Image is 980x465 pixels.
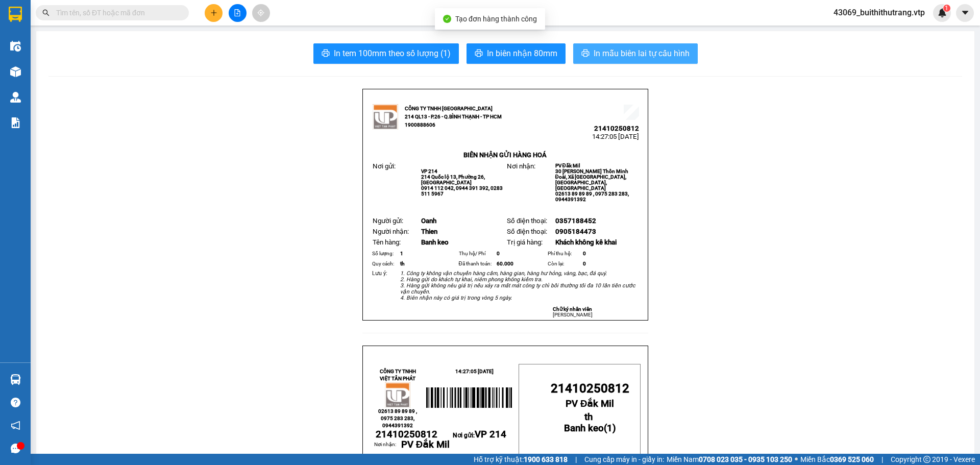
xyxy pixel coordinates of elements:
[27,16,83,55] strong: CÔNG TY TNHH [GEOGRAPHIC_DATA] 214 QL13 - P.26 - Q.BÌNH THẠNH - TP HCM 1900888606
[553,306,592,312] strong: Chữ ký nhân viên
[11,444,20,453] span: message
[564,423,604,434] span: Banh keo
[35,61,118,69] strong: BIÊN NHẬN GỬI HÀNG HOÁ
[573,43,698,64] button: printerIn mẫu biên lai tự cấu hình
[583,261,586,266] span: 0
[943,5,950,12] sup: 1
[234,9,241,16] span: file-add
[421,238,449,246] span: Banh keo
[507,238,543,246] span: Trị giá hàng:
[830,455,874,463] strong: 0369 525 060
[56,7,177,18] input: Tìm tên, số ĐT hoặc mã đơn
[584,454,664,465] span: Cung cấp máy in - giấy in:
[584,411,593,423] span: th
[401,439,450,450] span: PV Đắk Mil
[475,49,483,59] span: printer
[376,429,437,440] span: 21410250812
[378,408,417,428] span: 02613 89 89 89 , 0975 283 283, 0944391392
[457,249,496,259] td: Thụ hộ/ Phí
[373,238,401,246] span: Tên hàng:
[507,228,547,235] span: Số điện thoại:
[257,9,264,16] span: aim
[373,104,398,130] img: logo
[800,454,874,465] span: Miền Bắc
[10,92,21,103] img: warehouse-icon
[583,251,586,256] span: 0
[945,5,948,12] span: 1
[497,261,513,266] span: 60.000
[10,41,21,52] img: warehouse-icon
[795,457,798,461] span: ⚪️
[42,9,50,16] span: search
[421,228,437,235] span: Thien
[546,249,582,259] td: Phí thu hộ:
[405,106,502,128] strong: CÔNG TY TNHH [GEOGRAPHIC_DATA] 214 QL13 - P.26 - Q.BÌNH THẠNH - TP HCM 1900888606
[923,456,930,463] span: copyright
[372,270,387,277] span: Lưu ý:
[474,454,568,465] span: Hỗ trợ kỹ thuật:
[334,47,451,60] span: In tem 100mm theo số lượng (1)
[555,228,596,235] span: 0905184473
[555,163,580,168] span: PV Đắk Mil
[667,454,792,465] span: Miền Nam
[210,9,217,16] span: plus
[575,454,577,465] span: |
[699,455,792,463] strong: 0708 023 035 - 0935 103 250
[555,191,629,202] span: 02613 89 89 89 , 0975 283 283, 0944391392
[99,38,144,46] span: 21410250811
[11,421,20,430] span: notification
[961,8,970,17] span: caret-down
[103,71,132,77] span: PV Đắk Song
[594,47,690,60] span: In mẫu biên lai tự cấu hình
[78,71,94,86] span: Nơi nhận:
[551,381,629,396] span: 21410250812
[455,15,537,23] span: Tạo đơn hàng thành công
[229,4,247,22] button: file-add
[524,455,568,463] strong: 1900 633 818
[938,8,947,17] img: icon-new-feature
[564,411,616,434] strong: ( )
[35,71,51,77] span: VP 214
[555,217,596,225] span: 0357188452
[507,217,547,225] span: Số điện thoại:
[373,228,409,235] span: Người nhận:
[581,49,590,59] span: printer
[555,238,617,246] span: Khách không kê khai
[10,66,21,77] img: warehouse-icon
[881,454,883,465] span: |
[373,217,403,225] span: Người gửi:
[97,46,144,54] span: 13:44:55 [DATE]
[956,4,974,22] button: caret-down
[497,251,500,256] span: 0
[507,162,535,170] span: Nơi nhận:
[457,259,496,269] td: Đã thanh toán:
[380,369,416,381] strong: CÔNG TY TNHH VIỆT TÂN PHÁT
[10,23,23,48] img: logo
[400,261,405,266] span: th
[421,168,437,174] span: VP 214
[467,43,566,64] button: printerIn biên nhận 80mm
[400,270,635,301] em: 1. Công ty không vận chuyển hàng cấm, hàng gian, hàng hư hỏng, vàng, bạc, đá quý. 2. Hàng gửi do ...
[421,174,485,185] span: 214 Quốc lộ 13, Phường 26, [GEOGRAPHIC_DATA]
[421,185,503,197] span: 0914 112 042, 0944 391 392, 0283 511 5967
[475,429,506,440] span: VP 214
[453,432,506,439] span: Nơi gửi:
[10,117,21,128] img: solution-icon
[594,125,639,132] span: 21410250812
[373,162,396,170] span: Nơi gửi:
[10,71,21,86] span: Nơi gửi:
[385,382,410,408] img: logo
[566,398,614,409] span: PV Đắk Mil
[607,423,612,434] span: 1
[322,49,330,59] span: printer
[487,47,557,60] span: In biên nhận 80mm
[9,7,22,22] img: logo-vxr
[825,6,933,19] span: 43069_buithithutrang.vtp
[455,369,494,374] span: 14:27:05 [DATE]
[592,133,639,140] span: 14:27:05 [DATE]
[205,4,223,22] button: plus
[555,168,628,191] span: 30 [PERSON_NAME] Thôn Minh Đoài, Xã [GEOGRAPHIC_DATA], [GEOGRAPHIC_DATA], [GEOGRAPHIC_DATA]
[443,15,451,23] span: check-circle
[371,249,399,259] td: Số lượng:
[374,440,401,460] td: Nơi nhận:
